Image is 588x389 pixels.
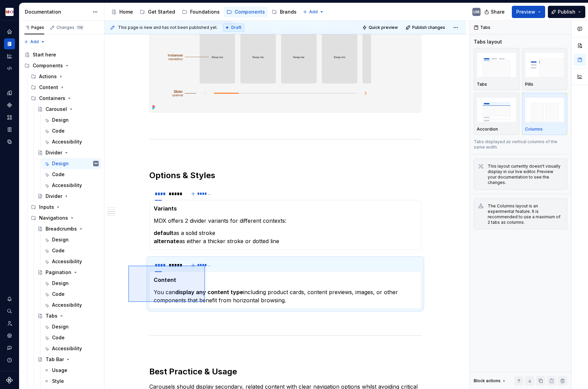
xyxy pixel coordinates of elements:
[41,180,101,191] a: Accessibility
[52,334,65,341] div: Code
[41,376,101,387] a: Style
[52,247,65,254] div: Code
[52,323,69,330] div: Design
[41,278,101,289] a: Design
[52,138,82,145] div: Accessibility
[52,367,67,374] div: Usage
[477,82,487,87] p: Tabs
[35,147,101,158] a: Divider
[525,126,543,132] p: Columns
[24,25,44,30] div: Pages
[46,356,64,363] div: Tab Bar
[52,258,82,265] div: Accessibility
[522,48,568,90] button: placeholderPills
[52,280,69,287] div: Design
[52,236,69,243] div: Design
[474,376,507,386] div: Block actions
[190,9,220,15] div: Foundations
[477,97,516,122] img: placeholder
[28,213,101,223] div: Navigations
[22,60,101,71] div: Components
[224,6,268,17] a: Components
[6,377,13,384] svg: Supernova Logo
[41,158,101,169] a: DesignUM
[4,342,15,353] button: Contact support
[76,25,84,30] span: 119
[28,202,101,213] div: Inputs
[488,164,563,185] div: This layout currently doesn't visually display in our live editor. Preview your documentation to ...
[488,203,563,225] div: The Columns layout is an experimental feature. It is recommended to use a maximum of 2 tabs as co...
[280,9,297,15] div: Brands
[41,365,101,376] a: Usage
[35,310,101,321] a: Tabs
[522,93,568,135] button: placeholderColumns
[22,37,47,47] button: Add
[235,9,265,15] div: Components
[41,234,101,245] a: Design
[491,9,505,15] span: Share
[473,9,480,15] div: UM
[474,93,519,135] button: placeholderAccordion
[94,160,98,167] div: UM
[39,95,65,102] div: Containers
[4,63,15,74] a: Code automation
[52,302,82,308] div: Accessibility
[41,169,101,180] a: Code
[52,291,65,298] div: Code
[4,51,15,62] div: Analytics
[4,87,15,98] a: Design tokens
[269,6,299,17] a: Brands
[4,318,15,329] a: Invite team
[56,25,84,30] div: Changes
[4,330,15,341] a: Settings
[28,93,101,104] div: Containers
[4,136,15,147] a: Data sources
[52,345,82,352] div: Accessibility
[4,26,15,37] a: Home
[39,204,54,210] div: Inputs
[33,62,63,69] div: Components
[41,343,101,354] a: Accessibility
[30,39,39,45] span: Add
[558,9,575,15] span: Publish
[4,306,15,317] button: Search ⌘K
[516,9,535,15] span: Preview
[52,182,82,189] div: Accessibility
[41,300,101,310] a: Accessibility
[52,128,65,134] div: Code
[148,9,175,15] div: Get Started
[525,97,565,122] img: placeholder
[4,112,15,123] a: Assets
[309,9,318,15] span: Add
[548,6,585,18] button: Publish
[46,149,62,156] div: Divider
[35,354,101,365] a: Tab Bar
[301,7,326,17] button: Add
[4,100,15,111] div: Components
[41,125,101,136] a: Code
[46,225,77,232] div: Breadcrumbs
[28,82,101,93] div: Content
[512,6,545,18] button: Preview
[41,256,101,267] a: Accessibility
[4,38,15,49] a: Documentation
[4,293,15,304] button: Notifications
[474,38,502,45] div: Tabs layout
[4,124,15,135] a: Storybook stories
[39,84,58,91] div: Content
[35,104,101,115] a: Carousel
[46,269,71,276] div: Pagination
[5,8,14,16] img: e41497f2-3305-4231-9db9-dd4d728291db.png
